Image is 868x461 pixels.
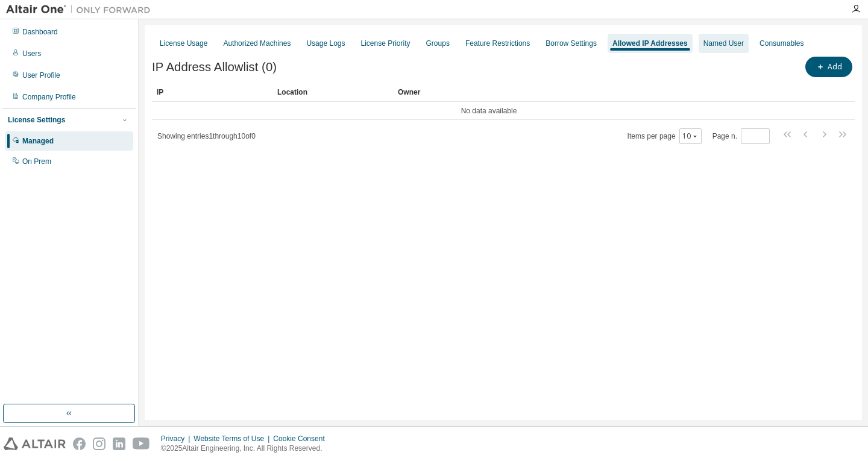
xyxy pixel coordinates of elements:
div: User Profile [22,71,60,80]
div: Website Terms of Use [193,434,273,444]
div: Named User [703,39,744,48]
div: Consumables [759,39,804,48]
p: © 2025 Altair Engineering, Inc. All Rights Reserved. [161,444,332,454]
div: Owner [398,83,821,102]
td: No data available [152,102,826,120]
div: IP [157,83,268,102]
span: Page n. [712,128,770,144]
div: License Priority [361,39,410,48]
div: License Usage [160,39,207,48]
div: On Prem [22,157,51,166]
img: Altair One [6,4,157,16]
img: facebook.svg [73,437,86,450]
div: License Settings [8,115,65,125]
div: Borrow Settings [546,39,597,48]
div: Location [277,83,388,102]
img: linkedin.svg [113,437,125,450]
img: instagram.svg [93,437,105,450]
div: Cookie Consent [273,434,332,444]
div: Users [22,49,41,58]
span: IP Address Allowlist (0) [152,60,277,74]
div: Dashboard [22,27,58,37]
div: Authorized Machines [223,39,291,48]
button: 10 [682,131,699,141]
div: Usage Logs [306,39,345,48]
div: Groups [426,39,450,48]
button: Add [805,57,852,77]
img: youtube.svg [133,437,150,450]
div: Allowed IP Addresses [612,39,688,48]
div: Company Profile [22,92,76,102]
span: Showing entries 1 through 10 of 0 [157,132,256,140]
div: Managed [22,136,54,146]
img: altair_logo.svg [4,437,66,450]
div: Feature Restrictions [465,39,530,48]
span: Items per page [627,128,702,144]
div: Privacy [161,434,193,444]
